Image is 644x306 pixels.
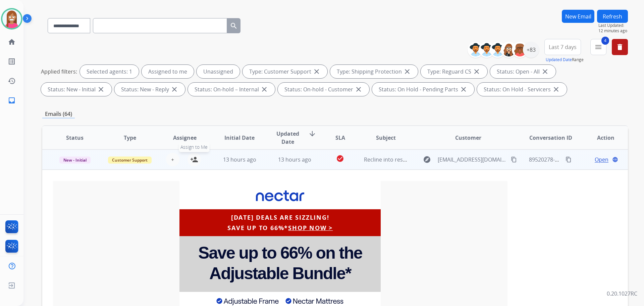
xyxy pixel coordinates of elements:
[187,153,201,166] button: Assign to Me
[355,85,363,93] mat-icon: close
[477,83,567,96] div: Status: On Hold - Servicers
[108,157,152,164] span: Customer Support
[173,134,197,142] span: Assignee
[230,22,238,30] mat-icon: search
[80,65,139,78] div: Selected agents: 1
[566,157,572,163] mat-icon: content_copy
[335,134,345,142] span: SLA
[573,126,628,149] th: Action
[171,156,174,164] span: +
[198,244,362,283] span: Save up to 66% on the Adjustable Bundle*
[376,134,396,142] span: Subject
[455,134,481,142] span: Customer
[198,241,362,284] a: Save up to 66% on the Adjustable Bundle*
[260,85,268,93] mat-icon: close
[166,153,179,166] button: +
[438,156,507,164] span: [EMAIL_ADDRESS][DOMAIN_NAME]
[364,156,471,163] span: Recline into rest mode this [DATE] 🔴⚪🔵
[549,46,577,48] span: Last 7 days
[313,68,321,76] mat-icon: close
[597,10,628,23] button: Refresh
[544,39,581,55] button: Last 7 days
[8,38,16,46] mat-icon: home
[41,83,112,96] div: Status: New - Initial
[529,156,631,163] span: 89520278-b738-4136-81db-12fd9178dc1f
[460,85,468,93] mat-icon: close
[594,43,602,51] mat-icon: menu
[546,57,584,62] span: Range
[421,65,487,78] div: Type: Reguard CS
[308,130,316,138] mat-icon: arrow_downward
[243,65,327,78] div: Type: Customer Support
[336,155,344,163] mat-icon: check_circle
[523,42,539,58] div: +83
[179,182,381,209] img: Nectar Logo
[197,65,240,78] div: Unassigned
[612,157,618,163] mat-icon: language
[590,39,606,55] button: 4
[598,28,628,34] span: 12 minutes ago
[59,157,91,164] span: New - Initial
[188,83,275,96] div: Status: On-hold – Internal
[273,130,303,146] span: Updated Date
[330,65,418,78] div: Type: Shipping Protection
[278,83,369,96] div: Status: On-hold - Customer
[8,57,16,65] mat-icon: list_alt
[278,156,311,163] span: 13 hours ago
[423,156,431,164] mat-icon: explore
[552,85,560,93] mat-icon: close
[114,83,185,96] div: Status: New - Reply
[223,156,256,163] span: 13 hours ago
[473,68,481,76] mat-icon: close
[224,134,255,142] span: Initial Date
[598,23,628,28] span: Last Updated:
[403,68,411,76] mat-icon: close
[529,134,572,142] span: Conversation ID
[607,290,637,298] p: 0.20.1027RC
[562,10,594,23] button: New Email
[8,77,16,85] mat-icon: history
[231,213,329,221] a: [DATE] Deals are sizzling!
[490,65,556,78] div: Status: Open - All
[97,85,105,93] mat-icon: close
[541,68,549,76] mat-icon: close
[66,134,84,142] span: Status
[42,110,75,118] p: Emails (64)
[8,96,16,104] mat-icon: inbox
[511,157,517,163] mat-icon: content_copy
[616,43,624,51] mat-icon: delete
[372,83,474,96] div: Status: On Hold - Pending Parts
[124,134,136,142] span: Type
[595,156,608,164] span: Open
[227,224,333,232] a: Save Up to 66%*SHOP NOW >
[142,65,194,78] div: Assigned to me
[546,57,572,62] button: Updated Date
[190,156,198,164] mat-icon: person_add
[41,68,77,76] p: Applied filters:
[179,142,209,152] span: Assign to Me
[288,224,333,232] u: SHOP NOW >
[170,85,178,93] mat-icon: close
[2,9,21,28] img: avatar
[601,37,609,45] span: 4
